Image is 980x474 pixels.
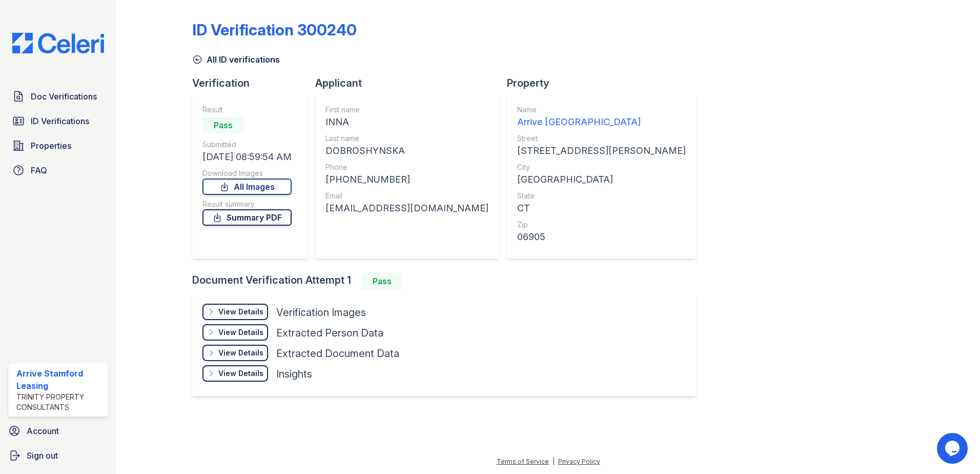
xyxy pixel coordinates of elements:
[27,425,59,437] span: Account
[218,327,263,338] div: View Details
[276,346,399,361] div: Extracted Document Data
[517,162,686,172] div: City
[16,367,104,392] div: Arrive Stamford Leasing
[361,273,402,289] div: Pass
[517,115,686,129] div: Arrive [GEOGRAPHIC_DATA]
[325,172,488,187] div: [PHONE_NUMBER]
[325,144,488,158] div: DOBROSHYNSKA
[31,115,89,127] span: ID Verifications
[507,76,704,90] div: Property
[192,53,280,66] a: All ID verifications
[202,199,292,209] div: Result summary
[325,133,488,144] div: Last name
[218,368,263,379] div: View Details
[553,458,555,465] div: |
[31,140,71,152] span: Properties
[16,392,104,412] div: Trinity Property Consultants
[937,433,970,464] iframe: chat widget
[517,133,686,144] div: Street
[202,168,292,179] div: Download Images
[276,367,312,381] div: Insights
[325,115,488,129] div: INNA
[31,164,47,176] span: FAQ
[202,117,243,133] div: Pass
[517,230,686,244] div: 06905
[202,209,292,226] a: Summary PDF
[202,179,292,195] a: All Images
[192,273,704,289] div: Document Verification Attempt 1
[276,305,366,320] div: Verification Images
[202,140,292,150] div: Submitted
[8,160,108,181] a: FAQ
[218,307,263,317] div: View Details
[325,105,488,115] div: First name
[192,76,315,90] div: Verification
[218,348,263,358] div: View Details
[517,191,686,201] div: State
[315,76,507,90] div: Applicant
[192,21,357,39] div: ID Verification 300240
[31,90,97,103] span: Doc Verifications
[517,172,686,187] div: [GEOGRAPHIC_DATA]
[325,162,488,172] div: Phone
[517,105,686,115] div: Name
[202,150,292,164] div: [DATE] 08:59:54 AM
[4,421,112,441] a: Account
[325,191,488,201] div: Email
[325,201,488,215] div: [EMAIL_ADDRESS][DOMAIN_NAME]
[517,105,686,129] a: Name Arrive [GEOGRAPHIC_DATA]
[8,135,108,156] a: Properties
[517,220,686,230] div: Zip
[8,111,108,131] a: ID Verifications
[497,458,549,465] a: Terms of Service
[276,326,383,340] div: Extracted Person Data
[8,86,108,107] a: Doc Verifications
[517,201,686,215] div: CT
[558,458,600,465] a: Privacy Policy
[517,144,686,158] div: [STREET_ADDRESS][PERSON_NAME]
[27,449,58,462] span: Sign out
[4,33,112,53] img: CE_Logo_Blue-a8612792a0a2168367f1c8372b55b34899dd931a85d93a1a3d3e32e68fde9ad4.png
[4,445,112,466] a: Sign out
[202,105,292,115] div: Result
